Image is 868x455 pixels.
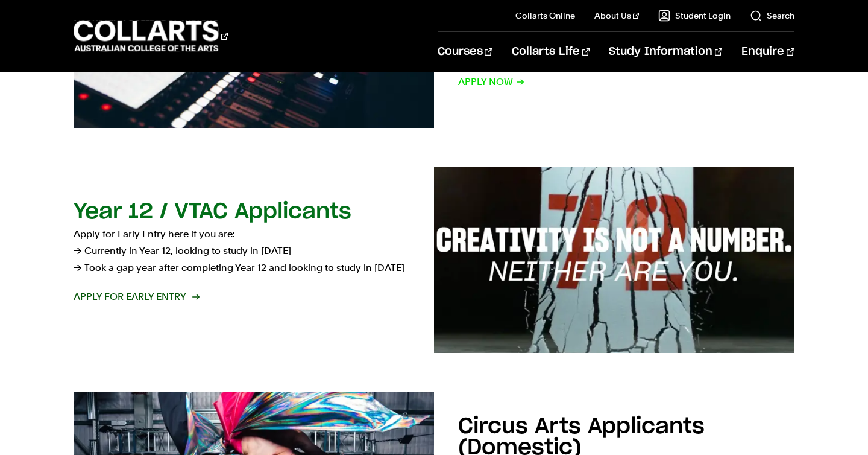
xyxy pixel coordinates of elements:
a: Enquire [741,32,794,72]
a: About Us [594,10,639,22]
a: Courses [438,32,492,72]
a: Collarts Online [515,10,575,22]
a: Search [750,10,794,22]
a: Collarts Life [512,32,590,72]
span: Apply now [458,74,525,91]
p: Apply for Early Entry here if you are: → Currently in Year 12, looking to study in [DATE] → Took ... [74,226,410,276]
span: Apply for Early Entry [74,288,198,305]
a: Student Login [658,10,731,22]
a: Study Information [609,32,722,72]
a: Year 12 / VTAC Applicants Apply for Early Entry here if you are:→ Currently in Year 12, looking t... [74,167,794,354]
h2: Year 12 / VTAC Applicants [74,201,351,223]
div: Go to homepage [74,19,228,53]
